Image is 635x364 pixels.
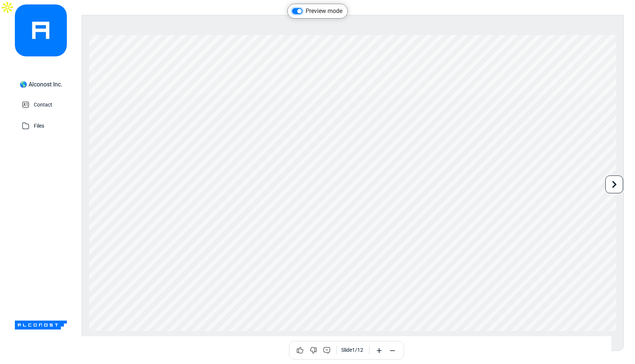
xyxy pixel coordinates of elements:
img: Company Banner [15,299,67,351]
p: Files [34,121,44,130]
p: Contact [34,99,52,109]
div: 🌎 Alconost Inc. [20,80,62,89]
div: Slide 1 / 12 [341,346,363,354]
label: Preview mode [306,7,342,16]
img: avatar [15,4,67,56]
